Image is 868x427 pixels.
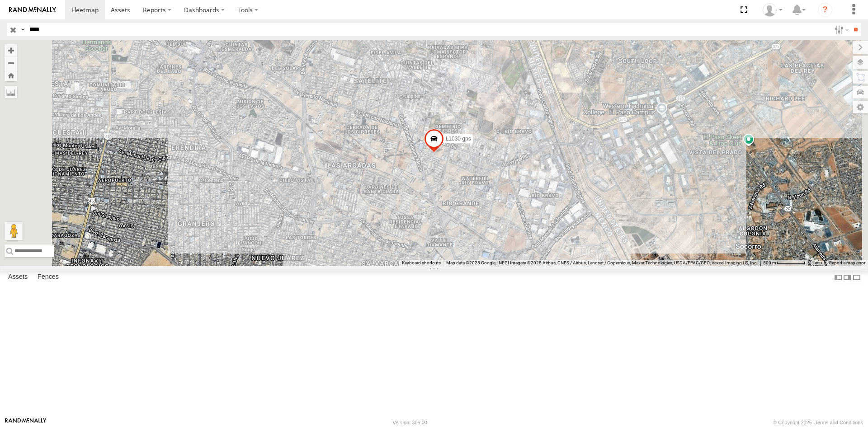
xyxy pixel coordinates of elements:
[5,222,23,240] button: Drag Pegman onto the map to open Street View
[759,3,786,17] div: Roberto Garcia
[393,420,427,425] div: Version: 306.00
[33,271,63,284] label: Fences
[446,135,471,141] span: L1030 gps
[818,3,832,17] i: ?
[760,260,808,266] button: Map Scale: 500 m per 61 pixels
[763,260,776,265] span: 500 m
[853,101,868,113] label: Map Settings
[5,418,47,427] a: Visit our Website
[4,271,32,284] label: Assets
[5,44,17,56] button: Zoom in
[5,56,17,69] button: Zoom out
[852,271,861,284] label: Hide Summary Table
[446,260,758,265] span: Map data ©2025 Google, INEGI Imagery ©2025 Airbus, CNES / Airbus, Landsat / Copernicus, Maxar Tec...
[815,420,863,425] a: Terms and Conditions
[834,271,843,284] label: Dock Summary Table to the Left
[9,7,56,13] img: rand-logo.svg
[813,261,822,265] a: Terms (opens in new tab)
[831,23,850,36] label: Search Filter Options
[19,23,26,36] label: Search Query
[773,420,863,425] div: © Copyright 2025 -
[829,260,865,265] a: Report a map error
[843,271,852,284] label: Dock Summary Table to the Right
[5,69,17,81] button: Zoom Home
[5,86,17,99] label: Measure
[402,260,441,266] button: Keyboard shortcuts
